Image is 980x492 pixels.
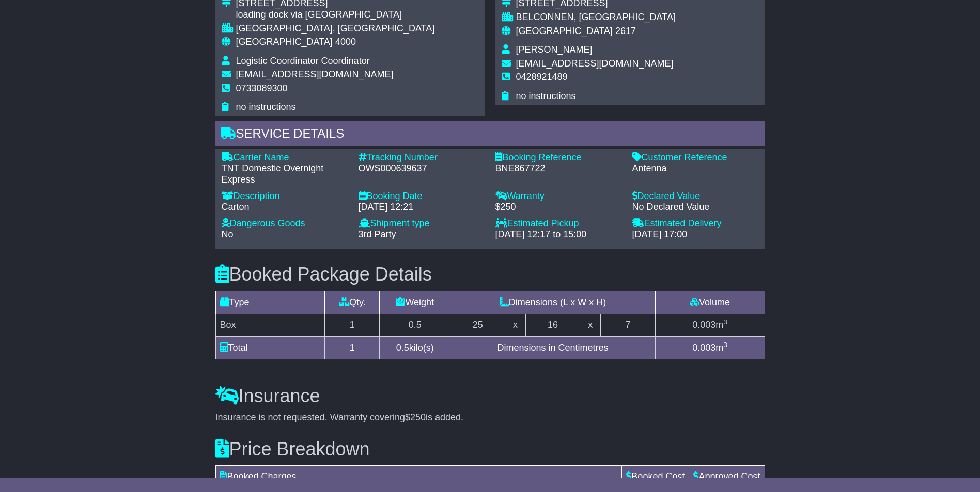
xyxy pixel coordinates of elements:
td: Box [215,314,325,336]
span: 0.003 [692,320,715,330]
span: no instructions [516,91,576,101]
div: BNE867722 [495,163,622,174]
div: Booking Date [359,191,485,202]
div: No Declared Value [632,202,759,213]
td: 0.5 [380,314,450,336]
td: 1 [325,314,380,336]
span: no instructions [236,102,296,112]
td: Booked Cost [622,466,689,488]
div: Customer Reference [632,152,759,163]
div: Tracking Number [359,152,485,163]
div: [DATE] 12:21 [359,202,485,213]
span: 2617 [615,26,636,36]
td: Dimensions (L x W x H) [450,291,655,314]
td: 16 [525,314,580,336]
span: [EMAIL_ADDRESS][DOMAIN_NAME] [236,69,394,79]
h3: Booked Package Details [215,264,765,285]
div: Dangerous Goods [222,218,348,229]
div: [GEOGRAPHIC_DATA], [GEOGRAPHIC_DATA] [236,23,435,35]
div: Declared Value [632,191,759,202]
div: Estimated Pickup [495,218,622,229]
td: Total [215,336,325,359]
td: m [655,336,765,359]
span: [EMAIL_ADDRESS][DOMAIN_NAME] [516,58,674,69]
span: No [222,229,234,239]
td: kilo(s) [380,336,450,359]
div: TNT Domestic Overnight Express [222,163,348,185]
div: Insurance is not requested. Warranty covering is added. [215,412,765,423]
div: $250 [495,202,622,213]
span: Logistic Coordinator Coordinator [236,56,370,66]
div: Warranty [495,191,622,202]
span: [PERSON_NAME] [516,44,593,55]
td: x [580,314,600,336]
td: Type [215,291,325,314]
div: loading dock via [GEOGRAPHIC_DATA] [236,9,435,21]
div: Shipment type [359,218,485,229]
div: Carrier Name [222,152,348,163]
h3: Insurance [215,386,765,406]
td: Weight [380,291,450,314]
td: Approved Cost [689,466,765,488]
div: Carton [222,202,348,213]
span: 4000 [335,37,356,47]
td: x [505,314,525,336]
td: Dimensions in Centimetres [450,336,655,359]
sup: 3 [723,341,727,349]
td: Volume [655,291,765,314]
td: 7 [600,314,655,336]
span: [GEOGRAPHIC_DATA] [236,37,333,47]
div: Description [222,191,348,202]
div: Service Details [215,121,765,149]
td: 25 [450,314,505,336]
div: [DATE] 17:00 [632,229,759,240]
div: [DATE] 12:17 to 15:00 [495,229,622,240]
span: 0.003 [692,342,715,353]
span: [GEOGRAPHIC_DATA] [516,26,613,36]
div: OWS000639637 [359,163,485,174]
sup: 3 [723,318,727,326]
span: 3rd Party [359,229,396,239]
div: Antenna [632,163,759,174]
td: Booked Charges [215,466,622,488]
h3: Price Breakdown [215,439,765,460]
span: $250 [405,412,426,422]
div: Booking Reference [495,152,622,163]
span: 0.5 [396,342,409,353]
td: m [655,314,765,336]
td: 1 [325,336,380,359]
span: 0733089300 [236,83,288,93]
div: Estimated Delivery [632,218,759,229]
td: Qty. [325,291,380,314]
div: BELCONNEN, [GEOGRAPHIC_DATA] [516,12,676,23]
span: 0428921489 [516,72,568,82]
